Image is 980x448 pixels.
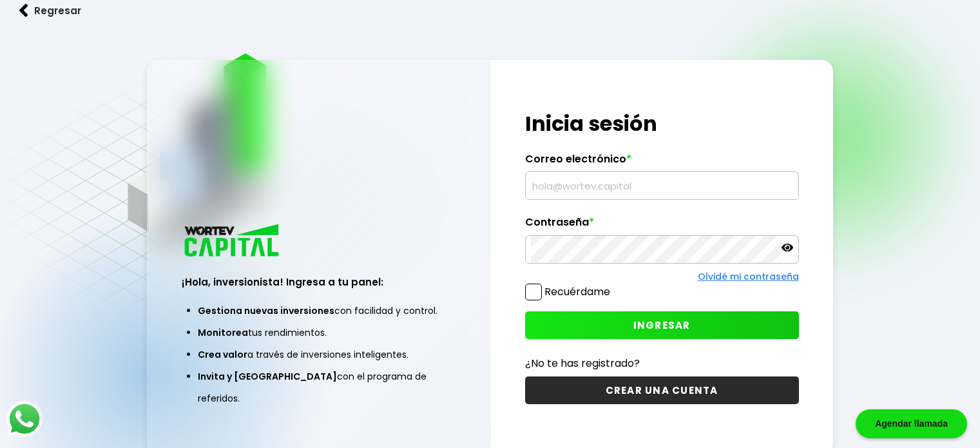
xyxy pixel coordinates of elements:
span: INGRESAR [633,318,691,332]
h3: ¡Hola, inversionista! Ingresa a tu panel: [182,275,456,289]
label: Correo electrónico [525,153,799,172]
span: Crea valor [198,348,247,361]
li: con facilidad y control. [198,300,439,322]
span: Monitorea [198,326,248,339]
input: hola@wortev.capital [531,172,793,199]
li: con el programa de referidos. [198,365,439,409]
span: Invita y [GEOGRAPHIC_DATA] [198,370,337,383]
img: logo_wortev_capital [182,222,283,260]
li: tus rendimientos. [198,322,439,344]
label: Recuérdame [544,284,610,299]
img: flecha izquierda [19,4,28,17]
button: INGRESAR [525,311,799,339]
label: Contraseña [525,216,799,235]
button: CREAR UNA CUENTA [525,376,799,404]
li: a través de inversiones inteligentes. [198,344,439,365]
img: logos_whatsapp-icon.242b2217.svg [6,401,43,437]
a: Olvidé mi contraseña [698,270,799,283]
span: Gestiona nuevas inversiones [198,304,334,317]
h1: Inicia sesión [525,108,799,139]
p: ¿No te has registrado? [525,355,799,371]
div: Agendar llamada [856,409,967,438]
a: ¿No te has registrado?CREAR UNA CUENTA [525,355,799,404]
